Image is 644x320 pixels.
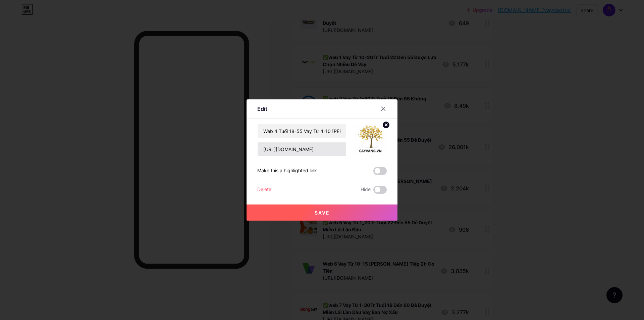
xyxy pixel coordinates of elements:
img: link_thumbnail [355,124,387,156]
span: Hide [361,186,371,194]
button: Save [247,204,397,221]
div: Edit [257,105,267,113]
div: Delete [257,186,271,194]
span: Save [315,210,330,216]
input: Title [258,124,346,138]
div: Make this a highlighted link [257,167,317,175]
input: URL [258,142,346,156]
